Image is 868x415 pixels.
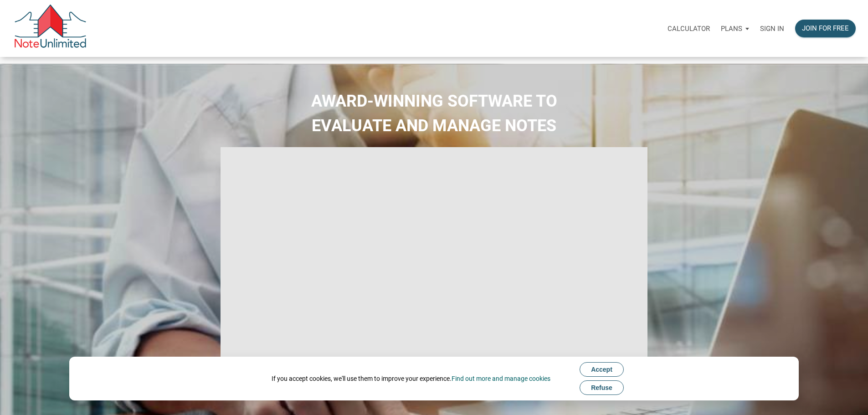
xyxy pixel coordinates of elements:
button: Join for free [795,20,856,37]
p: Sign in [760,25,784,33]
button: Refuse [580,380,624,395]
span: Refuse [591,384,612,391]
a: Plans [715,14,755,43]
a: Join for free [790,14,861,43]
button: Plans [715,15,755,42]
p: Plans [721,25,742,33]
a: Sign in [755,14,790,43]
h2: AWARD-WINNING SOFTWARE TO EVALUATE AND MANAGE NOTES [7,89,861,138]
div: Join for free [802,23,849,34]
a: Find out more and manage cookies [452,375,550,382]
span: Accept [591,366,612,373]
div: If you accept cookies, we'll use them to improve your experience. [272,374,550,383]
button: Accept [580,362,624,377]
p: Calculator [668,25,710,33]
iframe: NoteUnlimited [221,147,648,387]
a: Calculator [662,14,715,43]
